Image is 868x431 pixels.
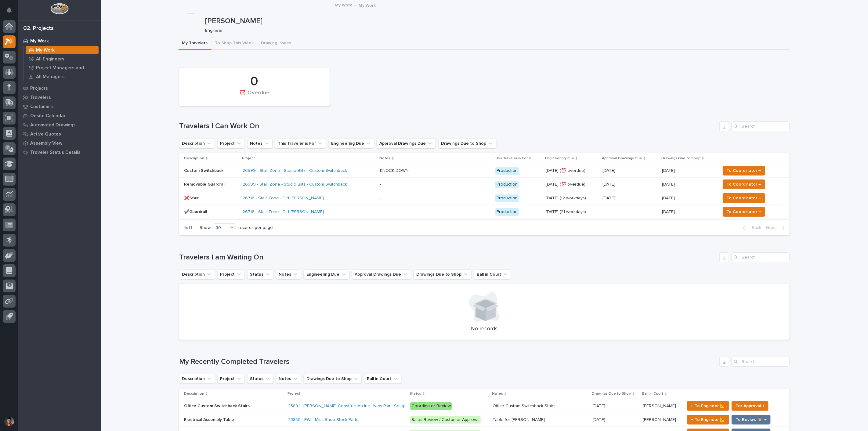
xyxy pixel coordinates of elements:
[18,148,101,157] a: Traveler Status Details
[493,404,555,409] div: Office Custom Switchback Stairs
[179,374,215,384] button: Description
[546,196,598,201] p: [DATE] (12 workdays)
[30,86,48,91] p: Projects
[212,37,258,50] button: To Shop This Week
[736,402,765,410] span: For Approval →
[764,225,790,230] button: Next
[258,37,295,50] button: Drawing Issues
[380,168,409,173] div: KNOCK DOWN
[495,167,519,175] div: Production
[23,25,54,32] div: 02. Projects
[379,155,390,162] p: Notes
[592,390,631,397] p: Drawings Due to Shop
[205,28,786,33] p: Engineer
[438,139,496,148] button: Drawings Due to Shop
[727,181,761,188] span: To Coordinator →
[184,168,238,173] p: Custom Switchback
[546,182,598,187] p: [DATE] (⏰ overdue)
[359,2,376,8] p: My Work
[18,120,101,129] a: Automated Drawings
[24,72,101,81] a: All Managers
[36,74,65,80] p: All Managers
[304,374,362,384] button: Drawings Due to Shop
[380,209,381,215] div: -
[24,55,101,63] a: All Engineers
[352,270,411,279] button: Approval Drawings Due
[247,139,273,148] button: Notes
[243,196,324,201] a: 26716 - Stair Zone - Dirt [PERSON_NAME]
[328,139,374,148] button: Engineering Due
[18,129,101,139] a: Active Quotes
[184,182,238,187] p: Removable Guardrail
[687,415,729,425] button: ← To Engineer 📐
[732,252,790,262] input: Search
[732,357,790,367] input: Search
[179,178,790,191] tr: Removable Guardrail26599 - Stair Zone - Studio Blitz - Custom Switchback - Production[DATE] (⏰ ov...
[732,121,790,131] input: Search
[602,168,657,173] p: [DATE]
[377,139,436,148] button: Approval Drawings Due
[732,415,771,425] button: To Review 👨‍🏭 →
[288,417,358,422] a: 23850 - PWI - Misc Shop Stock Parts
[727,208,761,215] span: To Coordinator →
[8,7,16,17] div: Notifications
[276,374,301,384] button: Notes
[179,164,790,178] tr: Custom Switchback26599 - Stair Zone - Studio Blitz - Custom Switchback KNOCK DOWN Production[DATE...
[545,155,574,162] p: Engineering Due
[217,139,245,148] button: Project
[24,63,101,72] a: Project Managers and Engineers
[184,390,204,397] p: Description
[380,182,381,187] div: -
[687,401,729,411] button: ← To Engineer 📐
[184,416,235,422] p: Electrical Assembly Table
[179,191,790,205] tr: ❌Stair26716 - Stair Zone - Dirt [PERSON_NAME] - Production[DATE] (12 workdays)[DATE][DATE][DATE] ...
[200,225,211,230] p: Show
[748,225,761,230] span: Back
[304,270,349,279] button: Engineering Due
[495,155,528,162] p: This Traveler is For
[18,36,101,45] a: My Work
[736,416,767,423] span: To Review 👨‍🏭 →
[766,225,779,230] span: Next
[602,182,657,187] p: [DATE]
[474,270,511,279] button: Ball in Court
[242,155,255,162] p: Project
[662,208,676,215] p: [DATE]
[546,168,598,173] p: [DATE] (⏰ overdue)
[662,194,676,201] p: [DATE]
[36,56,64,62] p: All Engineers
[723,179,765,189] button: To Coordinator →
[190,90,319,103] div: ⏰ Overdue
[18,93,101,102] a: Travelers
[727,167,761,174] span: To Coordinator →
[30,104,54,110] p: Customers
[179,205,790,219] tr: ✔️Guardrail26716 - Stair Zone - Dirt [PERSON_NAME] - Production[DATE] (21 workdays)-[DATE][DATE] ...
[732,401,769,411] button: For Approval →
[410,402,452,410] div: Coordinator Review
[184,155,204,162] p: Description
[243,182,347,187] a: 26599 - Stair Zone - Studio Blitz - Custom Switchback
[414,270,472,279] button: Drawings Due to Shop
[410,390,421,397] p: Status
[593,416,607,422] p: [DATE]
[602,155,642,162] p: Approval Drawings Due
[179,139,215,148] button: Description
[662,167,676,173] p: [DATE]
[217,374,245,384] button: Project
[602,196,657,201] p: [DATE]
[288,404,446,409] a: 25891 - [PERSON_NAME] Construction Inc - New Plant Setup - Mezzanine Project
[662,181,676,187] p: [DATE]
[380,196,381,201] div: -
[184,196,238,201] p: ❌Stair
[495,181,519,188] div: Production
[18,111,101,120] a: Onsite Calendar
[546,209,598,215] p: [DATE] (21 workdays)
[492,390,503,397] p: Notes
[30,141,62,146] p: Assembly View
[691,402,725,410] span: ← To Engineer 📐
[24,46,101,54] a: My Work
[410,416,481,424] div: Sales Review / Customer Approval
[179,253,717,262] h1: Travelers I am Waiting On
